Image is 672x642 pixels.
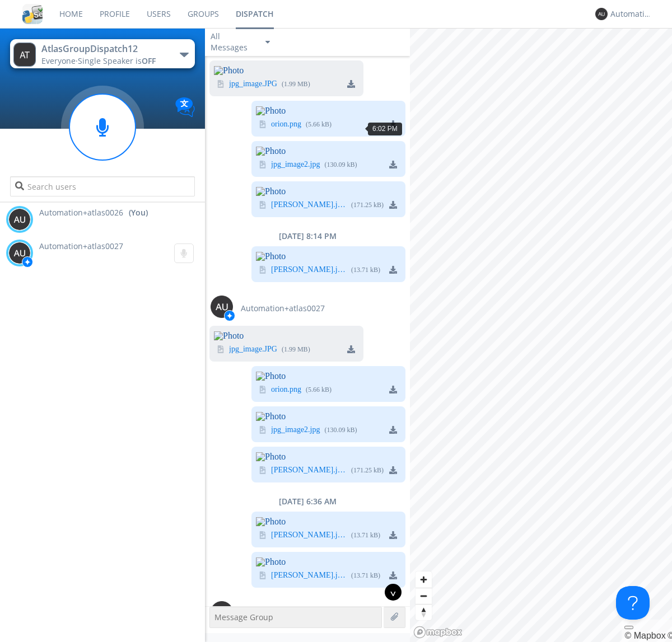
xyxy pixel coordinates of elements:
div: Everyone · [41,55,167,67]
a: [PERSON_NAME].jpeg [271,201,347,210]
div: AtlasGroupDispatch12 [41,43,167,55]
div: ( 130.09 kB ) [325,160,357,170]
a: jpg_image2.jpg [271,161,320,170]
img: image icon [259,120,267,128]
div: (You) [129,207,148,218]
img: download media button [389,161,397,168]
img: 373638.png [211,296,233,318]
a: Mapbox [624,631,665,640]
img: image icon [259,266,267,274]
img: Photo [256,147,405,156]
button: Toggle attribution [624,626,633,629]
a: [PERSON_NAME].jpeg [271,571,347,580]
button: Zoom out [416,588,432,604]
img: image icon [259,531,267,539]
img: download media button [347,80,355,88]
a: [PERSON_NAME].jpeg [271,266,347,275]
img: cddb5a64eb264b2086981ab96f4c1ba7 [22,4,43,24]
img: Photo [214,66,363,75]
div: [DATE] 8:14 PM [205,231,410,242]
img: image icon [259,386,267,393]
div: ( 13.71 kB ) [351,571,380,580]
img: download media button [389,386,397,393]
div: ( 171.25 kB ) [351,200,384,210]
button: Zoom in [416,571,432,588]
a: jpg_image.JPG [229,80,277,89]
div: ( 1.99 MB ) [282,345,310,354]
img: image icon [217,345,225,353]
img: download media button [389,426,397,434]
span: OFF [142,55,156,66]
img: 373638.png [211,601,233,624]
span: Automation+atlas0026 [39,207,123,218]
div: All Messages [211,31,255,53]
a: Mapbox logo [413,626,463,639]
img: caret-down-sm.svg [265,41,270,44]
img: 373638.png [13,43,36,67]
img: image icon [259,426,267,434]
img: Translation enabled [175,97,195,117]
span: 6:02 PM [372,125,398,133]
a: [PERSON_NAME].jpeg [271,531,347,540]
img: Photo [214,331,363,340]
div: ( 13.71 kB ) [351,265,380,275]
span: Zoom out [416,588,432,604]
div: [DATE] 6:36 AM [205,496,410,507]
img: image icon [259,201,267,209]
a: orion.png [271,120,301,129]
div: ( 5.66 kB ) [306,120,332,129]
button: Reset bearing to north [416,604,432,620]
img: download media button [389,266,397,274]
button: AtlasGroupDispatch12Everyone·Single Speaker isOFF [10,39,194,68]
img: image icon [259,466,267,474]
span: Automation+atlas0027 [241,303,325,314]
a: [PERSON_NAME].jpeg [271,466,347,475]
div: ^ [385,584,402,601]
a: orion.png [271,386,301,395]
div: ( 13.71 kB ) [351,531,380,540]
img: image icon [259,571,267,579]
img: Photo [256,517,405,526]
img: download media button [389,201,397,209]
div: ( 130.09 kB ) [325,425,357,435]
img: download media button [389,571,397,579]
img: download media button [389,466,397,474]
a: jpg_image.JPG [229,345,277,354]
a: jpg_image2.jpg [271,426,320,435]
img: image icon [217,80,225,88]
span: Single Speaker is [78,55,156,66]
img: download media button [347,345,355,353]
span: Automation+atlas0027 [39,241,123,251]
span: Reset bearing to north [416,604,432,620]
img: Photo [256,187,405,196]
img: 373638.png [595,8,608,20]
img: Photo [256,452,405,461]
img: Photo [256,412,405,421]
img: download media button [389,531,397,539]
img: image icon [259,161,267,168]
img: Photo [256,557,405,566]
img: 373638.png [8,208,31,231]
div: ( 1.99 MB ) [282,79,310,89]
iframe: Toggle Customer Support [616,586,650,620]
img: Photo [256,372,405,381]
div: ( 171.25 kB ) [351,466,384,475]
img: 373638.png [8,242,31,264]
img: download media button [389,120,397,128]
img: Photo [256,252,405,261]
div: ( 5.66 kB ) [306,385,332,395]
img: Photo [256,106,405,115]
div: Automation+atlas0026 [610,8,652,20]
input: Search users [10,176,194,196]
